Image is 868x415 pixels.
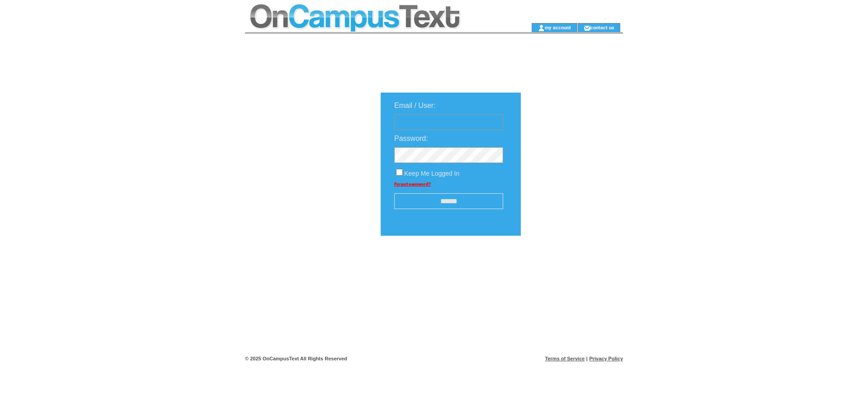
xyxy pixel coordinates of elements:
[394,182,431,187] a: Forgot password?
[545,24,571,30] a: my account
[538,24,545,32] img: account_icon.gif;jsessionid=9129DA033BE5560CFB116FE51A210D5D
[545,356,585,361] a: Terms of Service
[586,356,588,361] span: |
[589,356,623,361] a: Privacy Policy
[394,102,436,109] span: Email / User:
[245,356,347,361] span: © 2025 OnCampusText All Rights Reserved
[584,24,590,32] img: contact_us_icon.gif;jsessionid=9129DA033BE5560CFB116FE51A210D5D
[590,24,614,30] a: contact us
[394,135,428,142] span: Password:
[404,170,459,177] span: Keep Me Logged In
[547,258,592,270] img: transparent.png;jsessionid=9129DA033BE5560CFB116FE51A210D5D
